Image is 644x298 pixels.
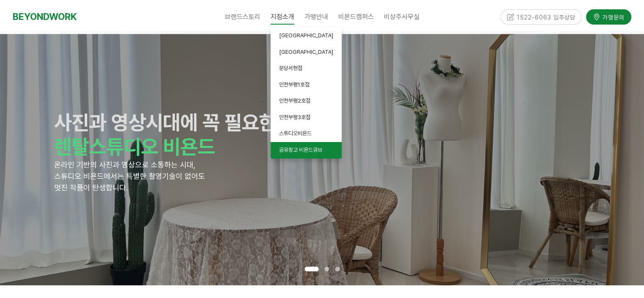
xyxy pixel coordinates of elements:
[279,114,310,120] span: 인천부평3호점
[279,81,310,88] span: 인천부평1호점
[271,10,294,25] span: 지점소개
[279,65,302,71] span: 분당서현점
[54,110,282,135] strong: 사진과 영상시대에 꼭 필요한.
[338,13,374,21] span: 비욘드캠퍼스
[271,109,342,126] a: 인천부평3호점
[271,93,342,109] a: 인천부평2호점
[225,13,260,21] span: 브랜드스토리
[279,32,333,39] span: [GEOGRAPHIC_DATA]
[279,97,310,104] span: 인천부평2호점
[54,172,205,181] span: 스튜디오 비욘드에서는 특별한 촬영기술이 없어도
[54,134,215,159] strong: 렌탈스튜디오 비욘드
[299,6,333,28] a: 가맹안내
[279,49,333,55] span: [GEOGRAPHIC_DATA]
[379,6,425,28] a: 비상주사무실
[271,77,342,93] a: 인천부평1호점
[384,13,420,21] span: 비상주사무실
[13,9,77,25] a: BEYONDWORK
[271,28,342,44] a: [GEOGRAPHIC_DATA]
[271,60,342,77] a: 분당서현점
[333,6,379,28] a: 비욘드캠퍼스
[586,9,631,24] a: 가맹문의
[220,6,265,28] a: 브랜드스토리
[271,125,342,142] a: 스튜디오비욘드
[279,147,322,153] span: 공유창고 비욘드큐브
[271,44,342,61] a: [GEOGRAPHIC_DATA]
[304,13,328,21] span: 가맹안내
[279,130,312,136] span: 스튜디오비욘드
[54,160,196,169] span: 온라인 기반의 사진과 영상으로 소통하는 시대,
[54,183,128,192] span: 멋진 작품이 탄생합니다.
[271,142,342,159] a: 공유창고 비욘드큐브
[265,6,299,28] a: 지점소개
[600,13,625,21] span: 가맹문의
